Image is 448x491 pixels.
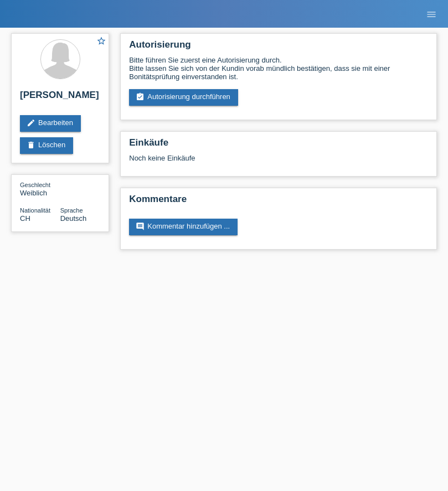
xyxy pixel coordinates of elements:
div: Weiblich [20,180,60,197]
div: Bitte führen Sie zuerst eine Autorisierung durch. Bitte lassen Sie sich von der Kundin vorab münd... [129,56,428,81]
a: commentKommentar hinzufügen ... [129,219,238,235]
a: assignment_turned_inAutorisierung durchführen [129,89,238,106]
span: Deutsch [60,214,87,223]
h2: Autorisierung [129,39,428,56]
span: Geschlecht [20,182,50,188]
i: menu [426,9,437,20]
i: assignment_turned_in [136,92,145,101]
span: Schweiz [20,214,30,223]
i: star_border [96,36,106,46]
i: comment [136,222,145,231]
a: menu [420,11,442,17]
a: star_border [96,36,106,48]
i: delete [27,141,35,149]
a: deleteLöschen [20,137,73,154]
h2: Kommentare [129,194,428,210]
h2: [PERSON_NAME] [20,90,100,106]
a: editBearbeiten [20,115,81,132]
h2: Einkäufe [129,137,428,154]
i: edit [27,118,35,127]
span: Sprache [60,207,83,214]
span: Nationalität [20,207,50,214]
div: Noch keine Einkäufe [129,154,428,170]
